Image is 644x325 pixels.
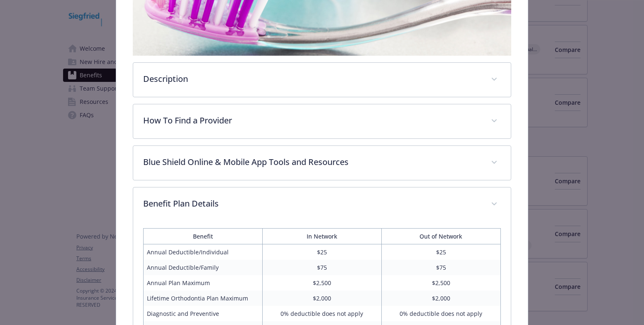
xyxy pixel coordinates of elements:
[381,244,500,260] td: $25
[144,260,263,275] td: Annual Deductible/Family
[263,228,382,244] th: In Network
[143,114,481,127] p: How To Find a Provider
[263,306,382,321] td: 0% deductible does not apply
[143,73,481,85] p: Description
[144,291,263,306] td: Lifetime Orthodontia Plan Maximum
[133,63,510,97] div: Description
[381,291,500,306] td: $2,000
[144,228,263,244] th: Benefit
[263,275,382,291] td: $2,500
[263,291,382,306] td: $2,000
[381,275,500,291] td: $2,500
[133,146,510,180] div: Blue Shield Online & Mobile App Tools and Resources
[144,275,263,291] td: Annual Plan Maximum
[381,260,500,275] td: $75
[263,244,382,260] td: $25
[381,306,500,321] td: 0% deductible does not apply
[144,244,263,260] td: Annual Deductible/Individual
[144,306,263,321] td: Diagnostic and Preventive
[133,187,510,222] div: Benefit Plan Details
[263,260,382,275] td: $75
[143,156,481,168] p: Blue Shield Online & Mobile App Tools and Resources
[133,104,510,138] div: How To Find a Provider
[381,228,500,244] th: Out of Network
[143,197,481,210] p: Benefit Plan Details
